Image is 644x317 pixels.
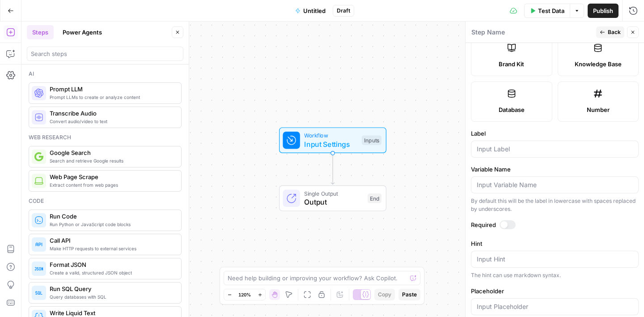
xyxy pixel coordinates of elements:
span: Test Data [538,6,564,15]
button: Copy [374,289,395,300]
input: Input Variable Name [477,180,633,189]
span: Number [587,105,610,114]
span: Publish [593,6,613,15]
span: Run Code [50,212,174,221]
span: Knowledge Base [575,60,622,69]
button: Paste [398,289,420,300]
input: Input Label [477,145,633,154]
div: WorkflowInput SettingsInputs [250,127,416,153]
div: Single OutputOutputEnd [250,185,416,211]
span: Run SQL Query [50,284,174,293]
span: Extract content from web pages [50,181,174,188]
button: Back [596,26,624,38]
button: Untitled [290,4,331,18]
span: Search and retrieve Google results [50,157,174,164]
span: Brand Kit [499,60,524,69]
div: The hint can use markdown syntax. [471,271,639,279]
button: Power Agents [57,25,107,39]
span: Database [499,105,525,114]
div: Ai [29,70,182,78]
div: Inputs [362,135,381,145]
span: Call API [50,236,174,245]
span: Draft [337,7,350,15]
label: Hint [471,239,639,248]
span: Paste [402,291,417,299]
span: Untitled [303,6,326,15]
div: End [368,193,381,203]
label: Label [471,129,639,138]
span: Back [608,28,621,36]
button: Steps [27,25,54,39]
span: Single Output [304,189,363,197]
span: Workflow [304,131,357,140]
span: Query databases with SQL [50,293,174,300]
button: Publish [588,4,619,18]
span: Convert audio/video to text [50,118,174,125]
span: Prompt LLMs to create or analyze content [50,94,174,101]
label: Required [471,220,639,229]
label: Placeholder [471,287,639,296]
span: Copy [378,291,391,299]
div: By default this will be the label in lowercase with spaces replaced by underscores. [471,197,639,213]
span: Format JSON [50,260,174,269]
input: Search steps [31,49,179,58]
div: Code [29,197,182,205]
span: Web Page Scrape [50,172,174,181]
span: Make HTTP requests to external services [50,245,174,252]
span: Run Python or JavaScript code blocks [50,221,174,228]
label: Variable Name [471,165,639,174]
g: Edge from start to end [331,153,334,184]
input: Input Placeholder [477,302,633,311]
span: Transcribe Audio [50,109,174,118]
span: Prompt LLM [50,85,174,94]
div: Web research [29,133,182,141]
span: 120% [238,291,251,298]
span: Google Search [50,148,174,157]
span: Output [304,197,363,207]
span: Create a valid, structured JSON object [50,269,174,276]
span: Input Settings [304,139,357,150]
button: Test Data [524,4,570,18]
